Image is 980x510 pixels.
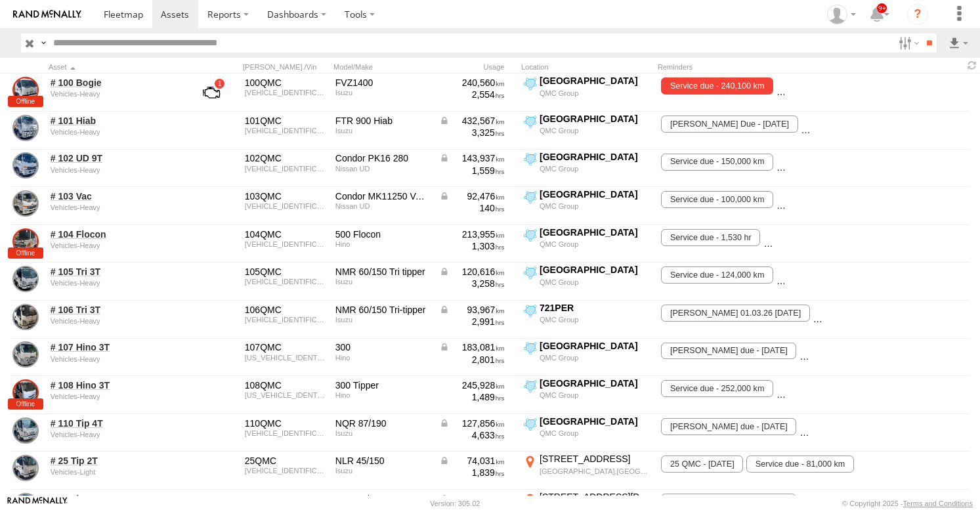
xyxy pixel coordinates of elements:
div: Isuzu [335,89,430,96]
div: Data from Vehicle CANbus [439,455,505,467]
a: View Asset Details [12,152,39,179]
div: Hino [335,354,430,362]
div: 721PER [540,302,650,314]
label: Export results as... [947,33,969,53]
div: 3,258 [439,278,505,289]
div: [GEOGRAPHIC_DATA] [540,151,650,163]
a: # 25 Tip 2T [51,455,178,467]
span: Service due - 81,000 km [746,456,854,473]
div: Model/Make [333,62,432,72]
div: JALFTR34T87000227 [245,127,326,135]
span: 25 QMC - 23/09/2025 [661,456,743,473]
div: [STREET_ADDRESS] [540,453,650,465]
div: NQR 87/190 [335,417,430,429]
div: 110QMC [245,417,326,429]
div: 140 [439,202,505,214]
a: View Asset Details [12,77,39,103]
a: View Asset Details [12,304,39,330]
a: View Asset with Fault/s [187,77,236,108]
div: QMC Group [540,126,650,135]
a: # 26 Tip 2T [51,493,178,505]
div: undefined [51,242,178,249]
a: Visit our Website [7,497,68,510]
div: Location [521,62,652,72]
div: [GEOGRAPHIC_DATA] [540,75,650,87]
div: JHHACS3H60K001714 [245,391,326,399]
div: undefined [51,166,178,174]
span: Service due - 188,000 km [799,343,912,360]
label: Click to View Current Location [521,453,652,488]
a: # 104 Flocon [51,228,178,240]
div: NMR 60/150 Tri tipper [335,266,430,278]
a: # 103 Vac [51,190,178,202]
span: REGO DUE - 16/06/2026 [777,191,916,208]
div: Condor PK16 280 [335,152,430,164]
div: undefined [51,90,178,98]
div: [GEOGRAPHIC_DATA],[GEOGRAPHIC_DATA] [540,467,650,476]
label: Click to View Current Location [521,264,652,299]
div: 2,801 [439,354,505,366]
div: 2,991 [439,316,505,328]
a: View Asset Details [12,190,39,217]
div: Data from Vehicle CANbus [439,493,505,505]
label: Click to View Current Location [521,113,652,148]
div: QMC Group [540,202,650,211]
div: undefined [51,317,178,325]
div: 245,928 [439,379,505,391]
div: JHHACS3H30K003050 [245,354,326,362]
div: QMC Group [540,391,650,400]
a: View Asset Details [12,228,39,255]
div: [GEOGRAPHIC_DATA] [540,188,650,200]
label: Click to View Current Location [521,340,652,375]
div: 106QMC [245,304,326,316]
div: NMR 60/150 Tri-tipper [335,304,430,316]
div: Data from Vehicle CANbus [439,341,505,353]
div: Condor MK11250 VACTRUCK [335,190,430,202]
div: 300 Tipper [335,379,430,391]
span: Service due - 440,000 km [801,116,914,133]
div: undefined [51,468,178,476]
div: 1,839 [439,467,505,478]
div: undefined [51,393,178,400]
span: Service due - 252,000 km [661,380,773,397]
div: Isuzu [335,316,430,324]
a: View Asset Details [12,341,39,368]
div: [STREET_ADDRESS][PERSON_NAME] [540,491,650,503]
div: JALFVZ34SB7000343 [245,89,326,96]
div: JAAN1R75HM7100063 [245,429,326,437]
a: # 101 Hiab [51,115,178,127]
div: JAANLR85EJ7104031 [245,467,326,475]
div: 300 [335,341,430,353]
div: undefined [51,431,178,438]
div: 108QMC [245,379,326,391]
span: Rego 01.03.26 - 28/02/2026 [661,305,809,322]
div: Data from Vehicle CANbus [439,304,505,316]
label: Click to View Current Location [521,75,652,110]
label: Click to View Current Location [521,226,652,262]
div: 25QMC [245,455,326,467]
div: 107QMC [245,341,326,353]
a: View Asset Details [12,455,39,481]
div: Click to Sort [49,62,180,72]
label: Search Filter Options [893,33,922,53]
div: 1,303 [439,240,505,252]
a: # 108 Hino 3T [51,379,178,391]
div: 26QMC [245,493,326,505]
div: undefined [51,128,178,136]
label: Click to View Current Location [521,151,652,186]
label: Click to View Current Location [521,415,652,451]
label: Click to View Current Location [521,377,652,413]
div: Zeyd Karahasanoglu [822,5,861,24]
img: rand-logo.svg [13,10,81,19]
div: [GEOGRAPHIC_DATA] [540,415,650,427]
div: Reminders [658,62,817,72]
div: 3,325 [439,127,505,138]
div: Version: 305.02 [430,499,480,507]
span: Service due - 240,100 km [661,77,773,95]
div: 213,955 [439,228,505,240]
a: # 102 UD 9T [51,152,178,164]
div: Isuzu [335,278,430,286]
div: QMC Group [540,315,650,324]
div: Data from Vehicle CANbus [439,115,505,127]
div: Isuzu [335,429,430,437]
